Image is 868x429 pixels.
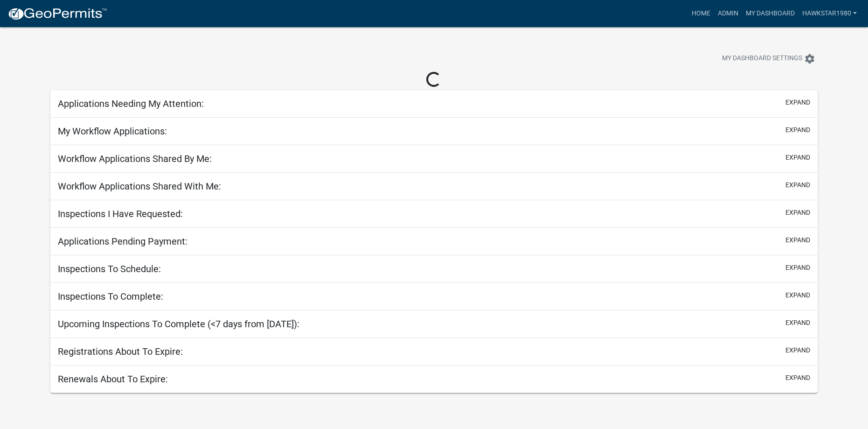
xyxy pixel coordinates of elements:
[58,98,204,109] h5: Applications Needing My Attention:
[714,5,742,22] a: Admin
[785,290,810,300] button: expand
[742,5,799,22] a: My Dashboard
[785,235,810,245] button: expand
[58,318,299,330] h5: Upcoming Inspections To Complete (<7 days from [DATE]):
[58,126,167,137] h5: My Workflow Applications:
[58,181,221,192] h5: Workflow Applications Shared With Me:
[785,208,810,218] button: expand
[58,236,187,247] h5: Applications Pending Payment:
[58,208,183,219] h5: Inspections I Have Requested:
[799,5,861,22] a: Hawkstar1980
[58,291,163,302] h5: Inspections To Complete:
[715,49,823,68] button: My Dashboard Settingssettings
[58,373,168,385] h5: Renewals About To Expire:
[804,53,815,64] i: settings
[58,263,161,274] h5: Inspections To Schedule:
[785,345,810,355] button: expand
[688,5,714,22] a: Home
[785,373,810,383] button: expand
[785,180,810,190] button: expand
[785,125,810,135] button: expand
[785,153,810,162] button: expand
[785,98,810,107] button: expand
[785,318,810,328] button: expand
[722,53,802,64] span: My Dashboard Settings
[58,346,183,357] h5: Registrations About To Expire:
[785,263,810,273] button: expand
[58,153,212,164] h5: Workflow Applications Shared By Me:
